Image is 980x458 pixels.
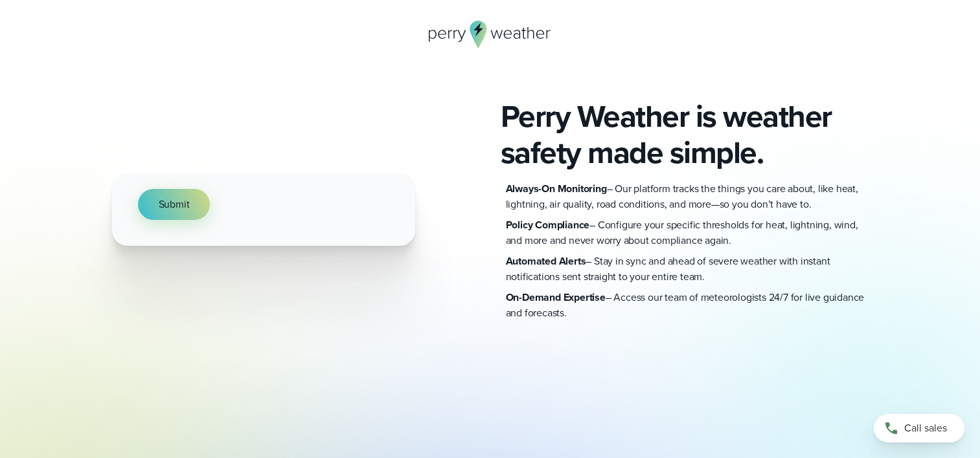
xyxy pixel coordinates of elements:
[506,181,869,212] p: – Our platform tracks the things you care about, like heat, lightning, air quality, road conditio...
[506,254,869,285] p: – Stay in sync and ahead of severe weather with instant notifications sent straight to your entir...
[904,420,947,436] span: Call sales
[874,414,964,442] a: Call sales
[506,217,869,248] p: – Configure your specific thresholds for heat, lightning, wind, and more and never worry about co...
[501,98,869,171] h2: Perry Weather is weather safety made simple.
[506,290,869,321] p: – Access our team of meteorologists 24/7 for live guidance and forecasts.
[506,254,586,268] strong: Automated Alerts
[506,290,606,305] strong: On-Demand Expertise
[506,181,607,196] strong: Always-On Monitoring
[506,217,590,232] strong: Policy Compliance
[138,189,211,220] button: Submit
[159,197,190,212] span: Submit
